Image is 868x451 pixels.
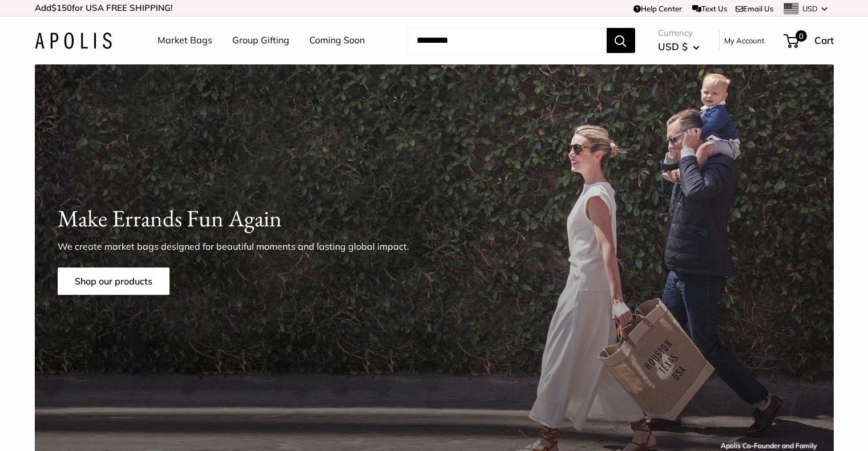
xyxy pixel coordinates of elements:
[232,32,289,49] a: Group Gifting
[51,2,72,13] span: $150
[692,4,727,13] a: Text Us
[802,4,818,13] span: USD
[736,4,773,13] a: Email Us
[58,267,169,295] a: Shop our products
[309,32,365,49] a: Coming Soon
[158,32,212,49] a: Market Bags
[658,25,700,41] span: Currency
[35,32,112,49] img: Apolis
[58,202,811,235] h1: Make Errands Fun Again
[658,38,700,56] button: USD $
[785,31,834,50] a: 0 Cart
[607,28,635,53] button: Search
[724,34,765,47] a: My Account
[795,30,806,42] span: 0
[658,40,688,52] span: USD $
[407,28,607,53] input: Search...
[633,4,682,13] a: Help Center
[58,239,429,253] p: We create market bags designed for beautiful moments and lasting global impact.
[814,34,834,46] span: Cart
[9,408,122,442] iframe: Sign Up via Text for Offers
